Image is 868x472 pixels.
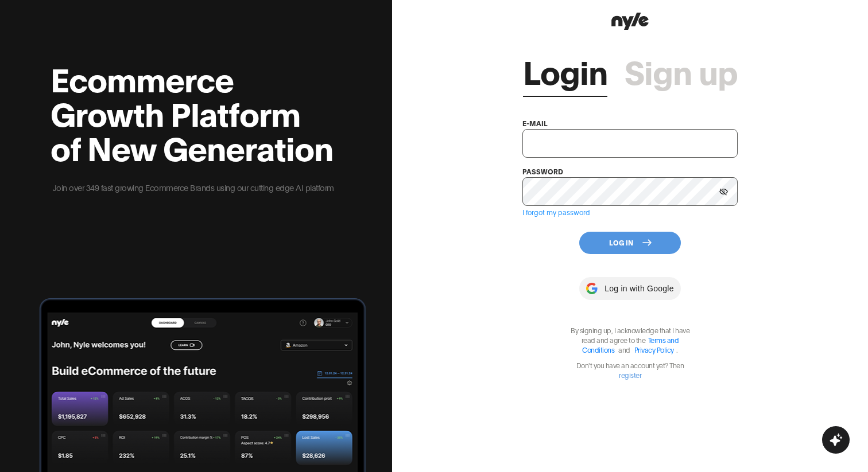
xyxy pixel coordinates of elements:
[523,53,607,88] a: Login
[564,360,696,380] p: Don't you have an account yet? Then
[579,232,681,254] button: Log In
[522,208,590,216] a: I forgot my password
[51,181,336,194] p: Join over 349 fast growing Ecommerce Brands using our cutting edge AI platform
[522,167,563,175] label: password
[619,370,641,379] a: register
[615,345,633,354] span: and
[522,119,548,127] label: e-mail
[564,325,696,354] p: By signing up, I acknowledge that I have read and agree to the .
[582,336,679,354] a: Terms and Conditions
[625,53,738,88] a: Sign up
[51,61,336,164] h2: Ecommerce Growth Platform of New Generation
[579,277,680,300] button: Log in with Google
[634,345,674,354] a: Privacy Policy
